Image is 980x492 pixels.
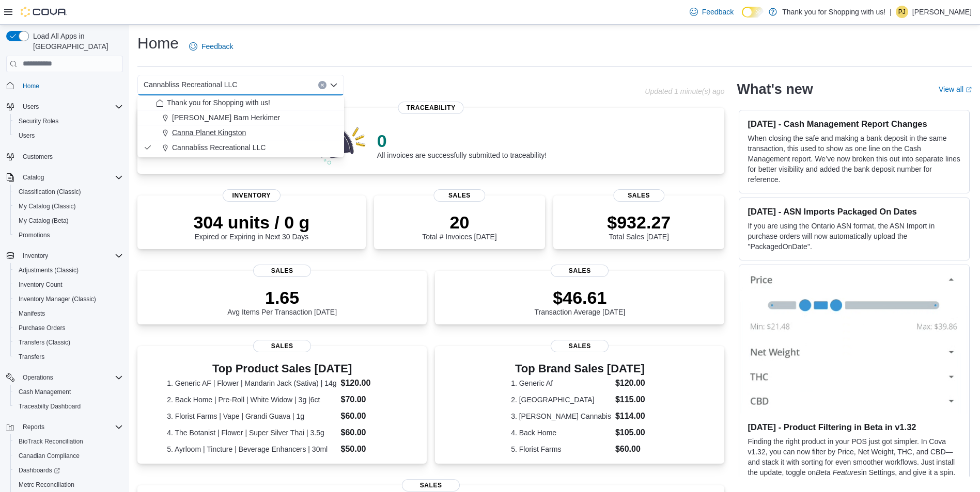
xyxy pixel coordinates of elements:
[193,212,309,233] p: 304 units / 0 g
[14,479,79,491] a: Metrc Reconciliation
[912,6,972,18] p: [PERSON_NAME]
[19,266,79,274] span: Adjustments (Classic)
[137,140,344,155] button: Cannabliss Recreational LLC
[551,265,609,277] span: Sales
[14,351,49,363] a: Transfers
[645,87,724,95] p: Updated 1 minute(s) ago
[167,428,336,438] dt: 4. The Botanist | Flower | Super Silver Thai | 3.5g
[14,400,85,413] a: Traceabilty Dashboard
[702,7,734,17] span: Feedback
[185,36,237,57] a: Feedback
[10,128,127,143] button: Users
[14,200,80,212] a: My Catalog (Classic)
[10,321,127,335] button: Purchase Orders
[19,231,50,239] span: Promotions
[10,228,127,242] button: Promotions
[14,336,123,349] span: Transfers (Classic)
[19,371,57,384] button: Operations
[686,2,738,22] a: Feedback
[19,188,81,196] span: Classification (Classic)
[14,464,64,477] a: Dashboards
[253,265,311,277] span: Sales
[21,7,67,17] img: Cova
[14,307,123,320] span: Manifests
[19,437,83,446] span: BioTrack Reconciliation
[23,252,48,260] span: Inventory
[23,423,44,431] span: Reports
[201,41,233,52] span: Feedback
[748,119,961,129] h3: [DATE] - Cash Management Report Changes
[422,212,496,241] div: Total # Invoices [DATE]
[19,202,76,210] span: My Catalog (Classic)
[137,95,344,110] button: Thank you for Shopping with us!
[14,386,75,398] a: Cash Management
[19,117,58,125] span: Security Roles
[14,293,123,305] span: Inventory Manager (Classic)
[19,402,81,411] span: Traceabilty Dashboard
[511,428,611,438] dt: 4. Back Home
[2,78,127,93] button: Home
[14,264,83,276] a: Adjustments (Classic)
[10,463,127,478] a: Dashboards
[14,479,123,491] span: Metrc Reconciliation
[402,479,460,491] span: Sales
[172,127,246,138] span: Canna Planet Kingston
[551,340,609,352] span: Sales
[14,129,39,142] a: Users
[172,142,266,153] span: Cannabliss Recreational LLC
[318,81,326,89] button: Clear input
[896,6,908,18] div: Pushyan Jhaveri
[10,114,127,128] button: Security Roles
[19,151,57,163] a: Customers
[14,450,84,462] a: Canadian Compliance
[227,287,337,308] p: 1.65
[330,81,338,89] button: Close list of options
[14,435,87,448] a: BioTrack Reconciliation
[19,452,80,460] span: Canadian Compliance
[14,115,63,127] a: Security Roles
[2,420,127,434] button: Reports
[10,185,127,199] button: Classification (Classic)
[167,395,336,405] dt: 2. Back Home | Pre-Roll | White Widow | 3g |6ct
[511,395,611,405] dt: 2. [GEOGRAPHIC_DATA]
[748,206,961,217] h3: [DATE] - ASN Imports Packaged On Dates
[14,186,123,198] span: Classification (Classic)
[10,263,127,277] button: Adjustments (Classic)
[615,443,649,455] dd: $60.00
[14,278,67,291] a: Inventory Count
[19,101,123,113] span: Users
[14,229,123,241] span: Promotions
[737,81,813,97] h2: What's new
[19,171,48,184] button: Catalog
[511,363,648,375] h3: Top Brand Sales [DATE]
[14,129,123,142] span: Users
[19,338,70,347] span: Transfers (Classic)
[23,373,53,382] span: Operations
[10,199,127,214] button: My Catalog (Classic)
[14,336,74,349] a: Transfers (Classic)
[167,444,336,454] dt: 5. Ayrloom | Tincture | Beverage Enhancers | 30ml
[398,102,464,114] span: Traceability
[167,97,270,108] span: Thank you for Shopping with us!
[167,363,397,375] h3: Top Product Sales [DATE]
[535,287,626,316] div: Transaction Average [DATE]
[19,388,71,396] span: Cash Management
[939,85,972,93] a: View allExternal link
[19,250,52,262] button: Inventory
[10,335,127,350] button: Transfers (Classic)
[2,100,127,114] button: Users
[14,115,123,127] span: Security Roles
[10,449,127,463] button: Canadian Compliance
[14,386,123,398] span: Cash Management
[10,478,127,492] button: Metrc Reconciliation
[19,421,49,433] button: Reports
[14,215,123,227] span: My Catalog (Beta)
[2,370,127,385] button: Operations
[14,293,100,305] a: Inventory Manager (Classic)
[137,110,344,125] button: [PERSON_NAME] Barn Herkimer
[10,292,127,306] button: Inventory Manager (Classic)
[29,31,123,52] span: Load All Apps in [GEOGRAPHIC_DATA]
[615,393,649,406] dd: $115.00
[14,264,123,276] span: Adjustments (Classic)
[19,281,63,289] span: Inventory Count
